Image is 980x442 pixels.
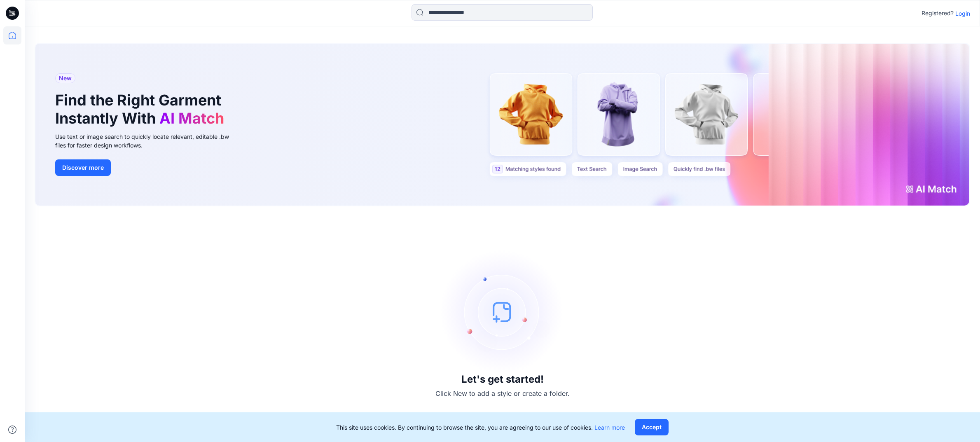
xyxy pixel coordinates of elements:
span: New [59,73,72,83]
button: Discover more [55,159,111,176]
h1: Find the Right Garment Instantly With [55,91,228,127]
p: Registered? [922,8,954,18]
p: Login [955,9,970,18]
p: Click New to add a style or create a folder. [435,388,570,398]
img: empty-state-image.svg [441,250,564,374]
div: Use text or image search to quickly locate relevant, editable .bw files for faster design workflows. [55,132,241,150]
p: This site uses cookies. By continuing to browse the site, you are agreeing to our use of cookies. [336,423,625,432]
button: Accept [635,419,669,435]
h3: Let's get started! [461,374,544,385]
span: AI Match [159,109,224,127]
a: Learn more [594,424,625,431]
